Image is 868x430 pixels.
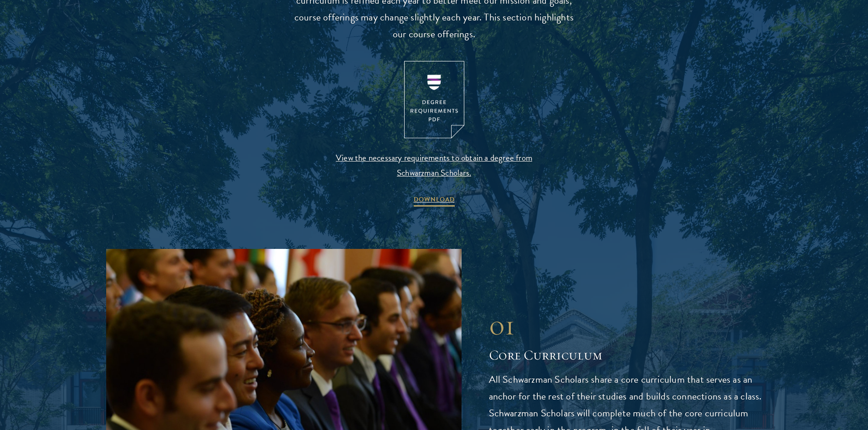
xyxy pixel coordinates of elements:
div: 01 [489,309,762,342]
span: View the necessary requirements to obtain a degree from Schwarzman Scholars. [327,150,541,180]
h2: Core Curriculum [489,346,762,364]
span: DOWNLOAD [414,194,455,208]
a: View the necessary requirements to obtain a degree from Schwarzman Scholars. DOWNLOAD [327,61,541,208]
